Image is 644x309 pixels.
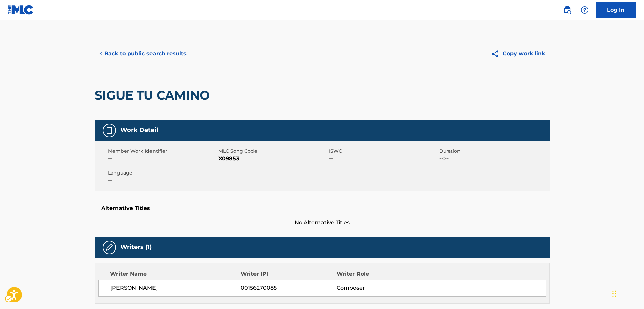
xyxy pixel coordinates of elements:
span: MLC Song Code [218,148,327,155]
span: ISWC [329,148,438,155]
button: Copy work link [486,45,550,62]
span: Language [108,169,217,177]
div: Chat Widget [610,277,644,309]
span: --:-- [439,155,548,163]
span: X09853 [218,155,327,163]
span: No Alternative Titles [95,219,550,227]
span: [PERSON_NAME] [110,284,241,292]
h5: Alternative Titles [101,205,543,212]
img: Copy work link [491,50,503,58]
img: Writers [105,243,113,252]
img: Work Detail [105,126,113,134]
span: -- [108,155,217,163]
h2: SIGUE TU CAMINO [95,88,213,103]
div: Writer IPI [241,270,337,278]
span: 00156270085 [241,284,336,292]
div: Writer Role [337,270,424,278]
button: < Back to public search results [95,45,191,62]
img: help [581,6,589,14]
h5: Work Detail [120,126,158,134]
a: Log In [596,2,636,18]
img: MLC Logo [8,5,34,15]
div: Writer Name [110,270,241,278]
span: -- [108,177,217,185]
iframe: Hubspot Iframe [610,277,644,309]
div: Drag [612,283,616,304]
span: -- [329,155,438,163]
span: Member Work Identifier [108,148,217,155]
span: Composer [337,284,424,292]
span: Duration [439,148,548,155]
img: search [563,6,571,14]
h5: Writers (1) [120,243,152,251]
iframe: Iframe [625,204,644,258]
